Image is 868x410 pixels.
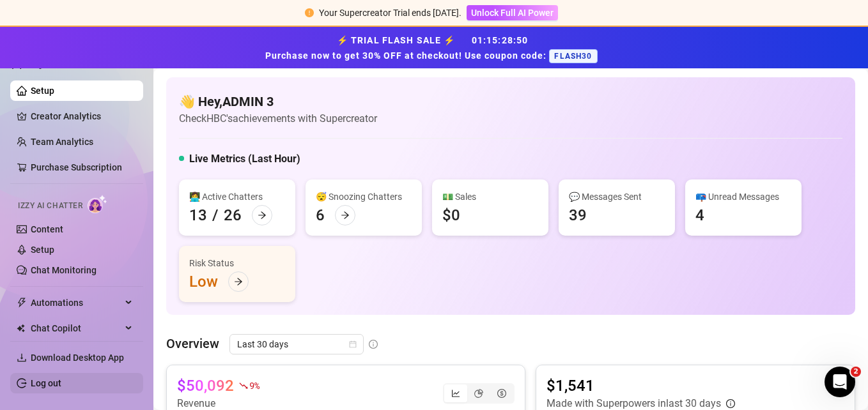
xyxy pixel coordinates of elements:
span: 01 : 15 : 28 : 50 [472,35,529,45]
span: 2 [851,367,861,377]
span: download [17,353,27,363]
div: 6 [316,205,325,225]
article: $1,541 [546,376,735,396]
a: Chat Monitoring [31,265,97,275]
div: 26 [224,205,242,225]
span: FLASH30 [549,49,597,63]
a: Unlock Full AI Power [467,8,558,18]
div: Risk Status [189,256,285,270]
span: Chat Copilot [31,318,121,338]
img: AI Chatter [88,195,107,213]
span: info-circle [726,399,735,408]
span: pie-chart [474,389,483,398]
a: Log out [31,378,61,388]
span: Last 30 days [237,335,356,354]
a: Setup [31,86,54,96]
button: Unlock Full AI Power [467,5,558,20]
a: Setup [31,245,54,255]
span: arrow-right [234,277,243,286]
span: info-circle [369,340,378,349]
span: exclamation-circle [305,8,314,17]
div: 39 [569,205,587,225]
span: fall [239,381,248,390]
div: 😴 Snoozing Chatters [316,190,412,204]
span: Automations [31,292,121,313]
div: 💵 Sales [442,190,538,204]
a: Purchase Subscription [31,157,133,178]
span: Unlock Full AI Power [471,8,554,18]
span: dollar-circle [497,389,506,398]
span: thunderbolt [17,298,27,308]
a: Creator Analytics [31,106,133,126]
span: Izzy AI Chatter [18,200,82,212]
strong: Purchase now to get 30% OFF at checkout! Use coupon code: [265,50,549,61]
div: 13 [189,205,207,225]
a: Content [31,224,63,234]
span: line-chart [451,389,460,398]
div: 📪 Unread Messages [695,190,791,204]
h5: Live Metrics (Last Hour) [189,151,300,167]
strong: ⚡ TRIAL FLASH SALE ⚡ [265,35,602,61]
iframe: Intercom live chat [825,367,855,397]
article: Check HBC's achievements with Supercreator [179,110,377,126]
span: Your Supercreator Trial ends [DATE]. [319,8,461,18]
span: arrow-right [258,211,267,220]
div: segmented control [443,383,515,404]
span: Download Desktop App [31,353,124,363]
img: Chat Copilot [17,324,25,333]
article: Overview [166,334,219,353]
span: calendar [349,340,357,348]
article: $50,092 [177,376,234,396]
a: Team Analytics [31,137,93,147]
h4: 👋 Hey, ADMIN 3 [179,93,377,110]
div: 👩‍💻 Active Chatters [189,190,285,204]
span: 9 % [249,379,259,391]
div: $0 [442,205,460,225]
div: 4 [695,205,704,225]
div: 💬 Messages Sent [569,190,665,204]
span: arrow-right [341,211,350,220]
